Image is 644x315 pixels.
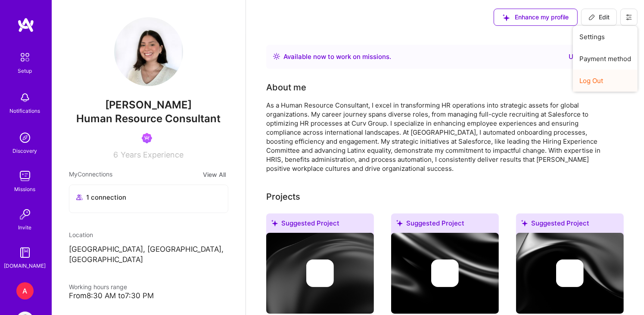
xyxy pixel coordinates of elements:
[588,13,610,22] span: Edit
[69,283,127,290] span: Working hours range
[19,223,32,232] div: Invite
[16,129,34,146] img: discovery
[503,13,569,22] span: Enhance my profile
[16,48,34,66] img: setup
[581,9,617,26] button: Edit
[200,170,228,179] button: View All
[17,17,34,33] img: logo
[16,206,34,223] img: Invite
[266,213,374,236] div: Suggested Project
[283,52,391,62] div: Available now to work on missions .
[569,52,617,62] div: Updated [DATE]
[121,150,184,159] span: Years Experience
[16,167,34,185] img: teamwork
[69,291,228,300] div: From 8:30 AM to 7:30 PM
[396,220,403,226] i: icon SuggestedTeams
[431,259,459,287] img: Company logo
[18,66,32,75] div: Setup
[516,233,624,314] img: cover
[503,14,510,21] i: icon SuggestedTeams
[69,244,228,265] p: [GEOGRAPHIC_DATA], [GEOGRAPHIC_DATA], [GEOGRAPHIC_DATA]
[556,259,584,287] img: Company logo
[391,233,499,314] img: cover
[142,133,152,143] img: Been on Mission
[211,192,221,202] img: avatar
[4,261,46,270] div: [DOMAIN_NAME]
[521,220,528,226] i: icon SuggestedTeams
[13,146,37,155] div: Discovery
[16,89,34,106] img: bell
[69,230,228,239] div: Location
[114,150,118,159] span: 6
[266,190,300,203] div: Add projects you've worked on
[86,193,126,202] span: 1 connection
[573,48,638,70] button: Payment method
[114,17,183,86] img: User Avatar
[573,70,638,92] button: Log Out
[14,282,36,300] a: A
[76,194,83,201] i: icon Collaborator
[16,244,34,261] img: guide book
[273,53,280,60] img: Availability
[306,259,334,287] img: Company logo
[266,233,374,314] img: cover
[266,190,300,203] div: Projects
[69,99,228,111] span: [PERSON_NAME]
[69,170,112,179] span: My Connections
[69,185,228,213] button: 1 connectionavatar
[271,220,278,226] i: icon SuggestedTeams
[266,101,611,173] div: As a Human Resource Consultant, I excel in transforming HR operations into strategic assets for g...
[77,112,221,125] span: Human Resource Consultant
[516,213,624,236] div: Suggested Project
[494,9,578,26] button: Enhance my profile
[15,185,36,194] div: Missions
[573,26,638,48] button: Settings
[10,106,40,115] div: Notifications
[266,81,306,94] div: About me
[391,213,499,236] div: Suggested Project
[16,282,34,300] div: A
